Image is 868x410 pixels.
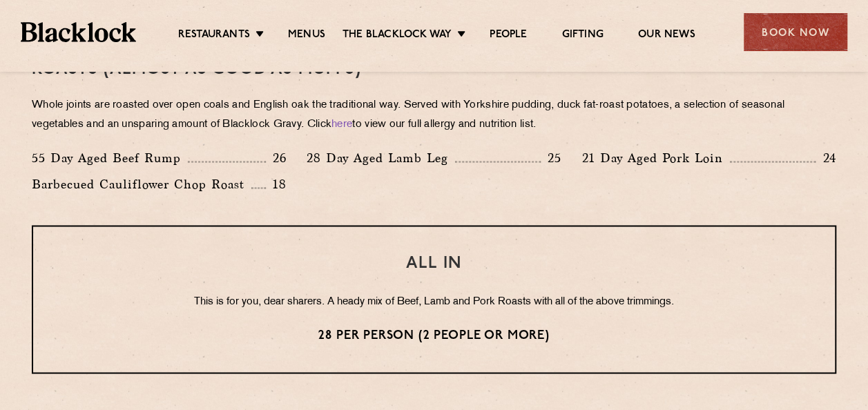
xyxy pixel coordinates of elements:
[32,148,188,168] p: 55 Day Aged Beef Rump
[816,149,836,167] p: 24
[61,254,807,272] h3: ALL IN
[331,119,352,130] a: here
[288,28,325,43] a: Menus
[582,148,730,168] p: 21 Day Aged Pork Loin
[541,149,561,167] p: 25
[266,149,287,167] p: 26
[561,28,603,43] a: Gifting
[343,28,452,43] a: The Blacklock Way
[21,22,136,41] img: BL_Textured_Logo-footer-cropped.svg
[490,28,527,43] a: People
[61,326,807,344] p: 28 per person (2 people or more)
[32,175,251,194] p: Barbecued Cauliflower Chop Roast
[61,293,807,311] p: This is for you, dear sharers. A heady mix of Beef, Lamb and Pork Roasts with all of the above tr...
[307,148,455,168] p: 28 Day Aged Lamb Leg
[744,13,847,51] div: Book Now
[266,175,287,193] p: 18
[32,96,836,135] p: Whole joints are roasted over open coals and English oak the traditional way. Served with Yorkshi...
[638,28,695,43] a: Our News
[178,28,250,43] a: Restaurants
